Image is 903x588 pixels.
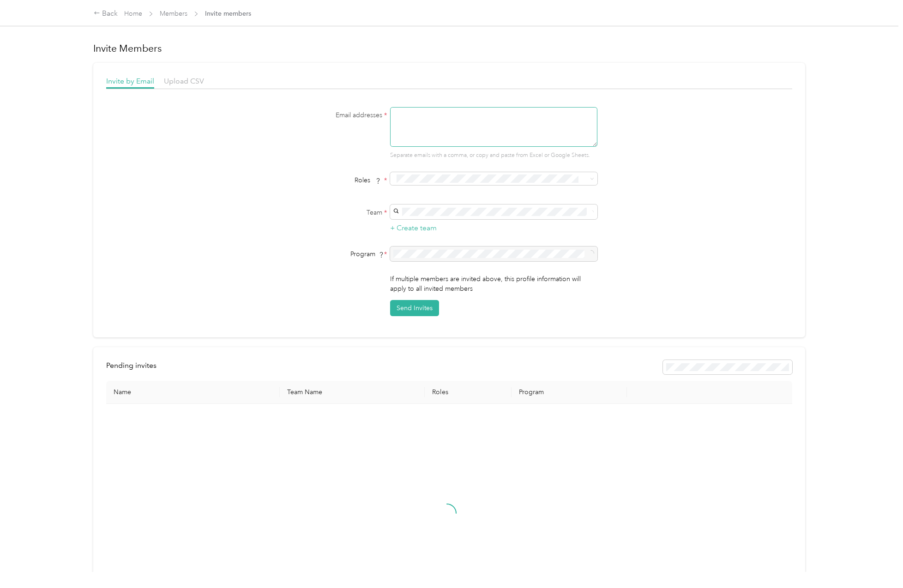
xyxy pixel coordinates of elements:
th: Team Name [280,381,424,404]
a: Home [124,10,142,18]
h1: Invite Members [93,42,805,55]
th: Program [512,381,627,404]
div: Program [271,249,387,259]
div: info-bar [106,360,792,375]
button: + Create team [390,222,437,234]
label: Email addresses [271,110,387,120]
a: Members [160,10,187,18]
div: Resend all invitations [663,360,792,375]
div: left-menu [106,360,163,375]
th: Name [106,381,280,404]
span: Upload CSV [164,77,204,85]
span: Invite by Email [106,77,154,85]
span: Roles [351,173,384,187]
p: Separate emails with a comma, or copy and paste from Excel or Google Sheets. [390,151,597,160]
iframe: Everlance-gr Chat Button Frame [851,536,903,588]
span: Pending invites [106,361,157,370]
p: If multiple members are invited above, this profile information will apply to all invited members [390,274,597,294]
th: Roles [425,381,512,404]
div: Back [94,8,118,19]
button: Send Invites [390,300,439,316]
label: Team [271,208,387,217]
span: Invite members [205,9,251,18]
